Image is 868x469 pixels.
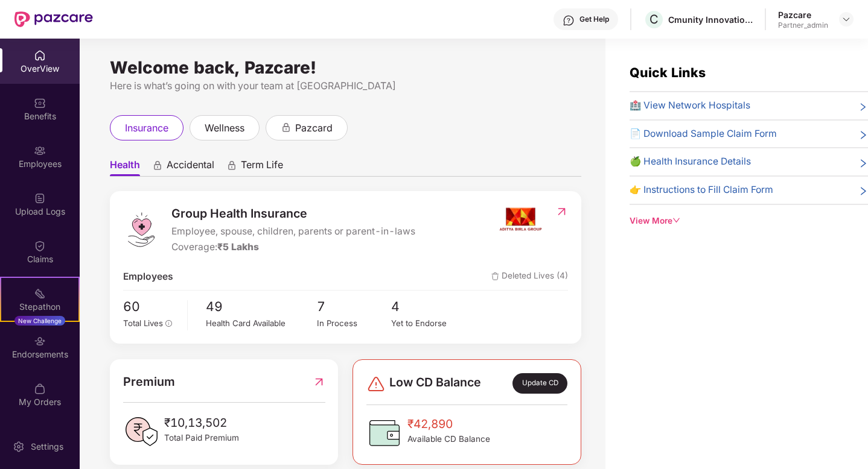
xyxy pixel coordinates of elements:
span: ₹10,13,502 [164,414,239,432]
span: right [858,157,868,169]
img: svg+xml;base64,PHN2ZyBpZD0iSGVscC0zMngzMiIgeG1sbnM9Imh0dHA6Ly93d3cudzMub3JnLzIwMDAvc3ZnIiB3aWR0aD... [563,14,575,27]
img: svg+xml;base64,PHN2ZyBpZD0iTXlfT3JkZXJzIiBkYXRhLW5hbWU9Ik15IE9yZGVycyIgeG1sbnM9Imh0dHA6Ly93d3cudz... [34,383,46,395]
span: info-circle [165,320,173,327]
span: ₹42,890 [407,415,490,433]
img: svg+xml;base64,PHN2ZyBpZD0iRHJvcGRvd24tMzJ4MzIiIHhtbG5zPSJodHRwOi8vd3d3LnczLm9yZy8yMDAwL3N2ZyIgd2... [841,14,851,24]
span: Accidental [167,159,214,176]
img: PaidPremiumIcon [123,414,159,450]
span: Deleted Lives (4) [491,269,568,285]
div: Coverage: [171,240,415,255]
span: Premium [123,373,175,391]
span: right [858,101,868,113]
span: pazcard [295,121,333,136]
img: RedirectIcon [313,373,325,391]
div: Welcome back, Pazcare! [110,63,581,72]
div: Stepathon [1,301,78,313]
div: animation [226,160,237,171]
span: 🏥 View Network Hospitals [630,98,750,113]
img: svg+xml;base64,PHN2ZyB4bWxucz0iaHR0cDovL3d3dy53My5vcmcvMjAwMC9zdmciIHdpZHRoPSIyMSIgaGVpZ2h0PSIyMC... [34,288,46,300]
span: 4 [391,297,465,316]
span: Quick Links [630,65,706,80]
div: Update CD [512,373,567,394]
img: svg+xml;base64,PHN2ZyBpZD0iSG9tZSIgeG1sbnM9Imh0dHA6Ly93d3cudzMub3JnLzIwMDAvc3ZnIiB3aWR0aD0iMjAiIG... [34,49,46,61]
span: 👉 Instructions to Fill Claim Form [630,183,773,198]
div: New Challenge [14,316,65,326]
div: animation [152,160,163,171]
span: C [649,12,659,27]
span: 🍏 Health Insurance Details [630,154,751,169]
img: svg+xml;base64,PHN2ZyBpZD0iVXBsb2FkX0xvZ3MiIGRhdGEtbmFtZT0iVXBsb2FkIExvZ3MiIHhtbG5zPSJodHRwOi8vd3... [34,192,46,204]
div: Cmunity Innovations Private Limited [668,14,753,25]
img: deleteIcon [491,272,499,280]
div: animation [281,122,292,133]
span: 7 [317,297,391,316]
div: Here is what’s going on with your team at [GEOGRAPHIC_DATA] [110,78,581,93]
img: svg+xml;base64,PHN2ZyBpZD0iQ2xhaW0iIHhtbG5zPSJodHRwOi8vd3d3LnczLm9yZy8yMDAwL3N2ZyIgd2lkdGg9IjIwIi... [34,240,46,252]
span: 49 [206,297,317,316]
div: Settings [27,441,67,453]
div: Get Help [579,14,609,24]
div: Yet to Endorse [391,317,465,330]
span: down [672,216,681,225]
div: Health Card Available [206,317,317,330]
span: Total Paid Premium [164,432,239,444]
img: svg+xml;base64,PHN2ZyBpZD0iRW5kb3JzZW1lbnRzIiB4bWxucz0iaHR0cDovL3d3dy53My5vcmcvMjAwMC9zdmciIHdpZH... [34,335,46,347]
span: 60 [123,297,179,316]
span: insurance [125,121,168,136]
span: Employees [123,269,173,285]
img: svg+xml;base64,PHN2ZyBpZD0iQmVuZWZpdHMiIHhtbG5zPSJodHRwOi8vd3d3LnczLm9yZy8yMDAwL3N2ZyIgd2lkdGg9Ij... [34,97,46,109]
img: svg+xml;base64,PHN2ZyBpZD0iRGFuZ2VyLTMyeDMyIiB4bWxucz0iaHR0cDovL3d3dy53My5vcmcvMjAwMC9zdmciIHdpZH... [366,374,386,394]
div: View More [630,215,868,227]
span: Total Lives [123,318,163,328]
img: logo [123,212,159,248]
div: Pazcare [778,9,828,20]
span: wellness [205,121,244,136]
img: insurerIcon [498,204,543,234]
span: 📄 Download Sample Claim Form [630,127,777,142]
span: Group Health Insurance [171,204,415,223]
img: New Pazcare Logo [14,11,93,27]
img: RedirectIcon [555,206,568,218]
span: ₹5 Lakhs [217,241,259,253]
span: Available CD Balance [407,433,490,445]
div: Partner_admin [778,20,828,30]
img: svg+xml;base64,PHN2ZyBpZD0iRW1wbG95ZWVzIiB4bWxucz0iaHR0cDovL3d3dy53My5vcmcvMjAwMC9zdmciIHdpZHRoPS... [34,145,46,157]
img: svg+xml;base64,PHN2ZyBpZD0iU2V0dGluZy0yMHgyMCIgeG1sbnM9Imh0dHA6Ly93d3cudzMub3JnLzIwMDAvc3ZnIiB3aW... [13,441,25,453]
img: CDBalanceIcon [366,415,403,451]
span: Low CD Balance [389,373,481,394]
span: Term Life [241,159,283,176]
span: Employee, spouse, children, parents or parent-in-laws [171,224,415,239]
span: right [858,129,868,142]
span: right [858,185,868,198]
span: Health [110,159,140,176]
div: In Process [317,317,391,330]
